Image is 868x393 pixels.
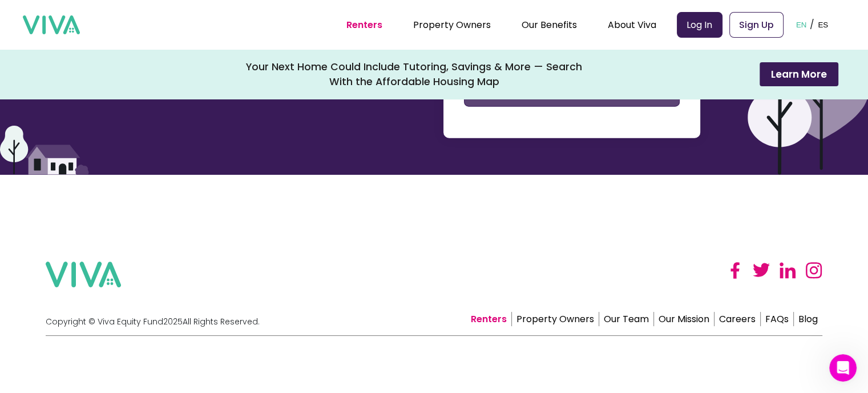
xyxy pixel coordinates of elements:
img: instagram [805,262,822,279]
button: Learn More [760,62,838,86]
img: viva [23,15,80,35]
img: facebook [726,262,744,279]
div: About Viva [608,10,656,39]
a: Our Mission [654,312,714,326]
div: Your Next Home Could Include Tutoring, Savings & More — Search With the Affordable Housing Map [246,59,583,89]
a: Property Owners [413,18,491,31]
a: FAQs [761,312,794,326]
a: Renters [466,312,512,326]
a: Property Owners [512,312,599,326]
iframe: Intercom live chat [829,354,857,382]
a: Log In [677,12,722,38]
a: Our Team [599,312,654,326]
div: Our Benefits [522,10,577,39]
a: Renters [346,18,382,31]
img: twitter [753,262,770,279]
a: Careers [714,312,761,326]
p: Copyright © Viva Equity Fund 2025 All Rights Reserved. [46,317,260,326]
button: ES [814,7,831,42]
a: Blog [794,312,822,326]
a: Sign Up [729,12,784,38]
button: EN [793,7,810,42]
img: linked in [779,262,796,279]
img: viva [46,262,121,287]
p: / [810,16,814,33]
